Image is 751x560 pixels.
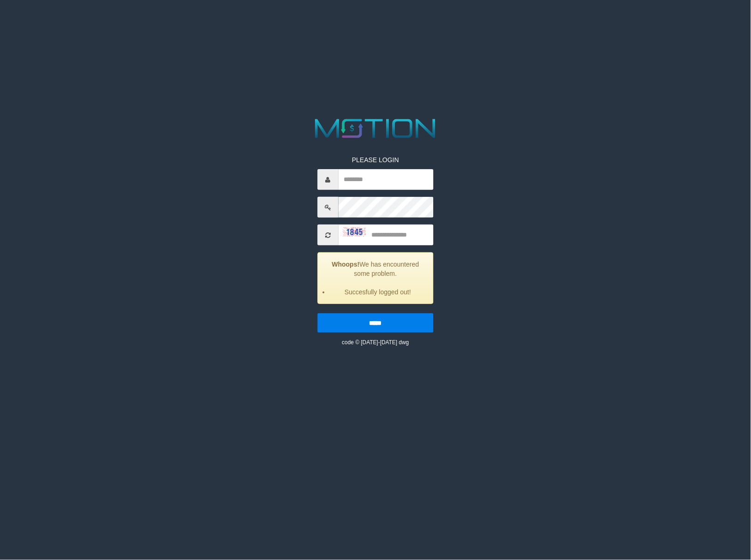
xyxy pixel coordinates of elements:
img: captcha [343,227,366,237]
strong: Whoops! [332,261,360,268]
li: Succesfully logged out! [329,287,426,297]
p: PLEASE LOGIN [317,155,433,164]
div: We has encountered some problem. [317,252,433,304]
img: MOTION_logo.png [310,116,442,141]
small: code © [DATE]-[DATE] dwg [342,339,409,346]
